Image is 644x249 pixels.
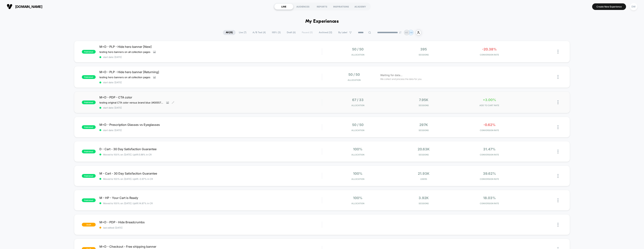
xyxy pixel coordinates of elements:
span: M+D - PDP - CTA color [99,95,322,99]
span: 50 / 50 [352,47,364,51]
span: Allocation [348,79,361,81]
span: 297k [419,123,428,127]
span: A/B Test ( 4 ) [250,30,268,35]
span: Waiting for data... [380,73,402,77]
span: Allocation [351,178,364,180]
span: last edited: [DATE] [99,226,322,229]
span: published [82,50,96,54]
button: [DOMAIN_NAME] [6,4,43,10]
span: published [82,150,96,153]
span: 67 / 33 [352,98,364,102]
span: Allocation [351,53,364,56]
span: We collect and process the data for you [380,77,422,81]
span: D - Cart - 30 Day Satisfaction Guarantee [99,147,322,151]
img: close [558,174,558,178]
span: testing hero banners on all collection pages [99,50,150,53]
div: INSPIRATIONS [332,4,351,10]
span: Archived ( 12 ) [316,30,335,35]
span: ADD TO CART RATE [457,104,521,107]
span: Allocation [351,153,364,156]
span: [DOMAIN_NAME] [15,5,42,9]
img: close [558,75,558,79]
span: 39.62% [483,172,496,175]
span: Users [392,178,455,180]
span: start date: [DATE] [99,56,322,58]
span: M+D - Prescription Glasses vs Eyeglasses [99,123,322,127]
span: published [82,198,96,202]
span: published [82,75,96,79]
span: Sessions [392,153,455,156]
img: close [558,198,558,202]
div: ACADEMY [351,4,370,10]
span: -20.38% [482,47,497,51]
span: start date: [DATE] [99,129,322,132]
span: Sessions [392,53,455,56]
span: Moved to 100% on: [DATE] . Uplift: -0.97% in CR [103,178,153,180]
span: Allocation [351,129,364,132]
span: Sessions [392,129,455,132]
span: M - Cart - 30 Day Satisfaction Guarantee [99,172,322,175]
span: 31.47% [483,147,496,151]
span: 100% [353,196,362,200]
h1: My Experiences [305,19,339,24]
img: close [558,50,558,54]
span: CONVERSION RATE [457,53,521,56]
img: close [558,150,558,154]
span: M+D - PLP - Hide hero banner [Returning] [99,70,322,74]
span: 100% [353,147,362,151]
span: -0.62% [483,123,496,127]
img: close [558,100,558,104]
button: Create New Experience [592,3,626,10]
span: 21.93k [418,172,429,175]
div: LIVE [274,4,293,10]
span: published [82,125,96,129]
span: testing hero banners on all collection pages [99,76,150,79]
div: DW [630,3,637,10]
span: Live ( 7 ) [236,30,249,35]
span: 3.92k [419,196,429,200]
span: CONVERSION RATE [457,153,521,156]
span: Moved to 100% on: [DATE] . Uplift: 14.87% in CR [103,202,153,205]
span: M+D - PLP - Hide hero banner [New] [99,45,322,49]
p: DW [409,31,413,34]
div: REPORTS [312,4,332,10]
span: 50 / 50 [348,73,360,76]
span: M+D - PDP - Hide Breadcrumbs [99,220,322,224]
span: 20.63k [418,147,430,151]
span: +3.00% [483,98,496,102]
span: draft [82,223,96,226]
span: start date: [DATE] [99,81,322,84]
span: M+D - Checkout - Free shipping banner [99,245,322,248]
span: Allocation [351,202,364,205]
span: CONVERSION RATE [457,129,521,132]
span: By Label [338,31,347,34]
span: M - HP - Your Cart is Ready [99,196,322,200]
span: CONVERSION RATE [457,202,521,205]
span: Moved to 100% on: [DATE] . Uplift: 5.98% in CR [103,153,152,156]
span: 100% [353,172,362,175]
span: CONVERSION RATE [457,178,521,180]
span: Sessions [392,104,455,107]
p: ME [405,31,408,34]
span: Draft ( 6 ) [284,30,298,35]
span: 50 / 50 [352,123,364,127]
div: AUDIENCES [293,4,312,10]
img: close [558,125,558,129]
img: Visually logo [7,4,12,9]
img: close [558,223,558,227]
span: published [82,174,96,178]
span: 18.03% [483,196,496,200]
span: 395 [420,47,427,51]
span: Sessions [392,202,455,205]
span: 7.95k [419,98,428,102]
span: start date: [DATE] [99,106,322,109]
span: published [82,100,96,104]
button: DW [629,3,638,10]
span: Allocation [351,104,364,107]
img: end [399,31,401,34]
span: All ( 13 ) [223,30,236,35]
span: 100% ( 3 ) [269,30,283,35]
span: testing original CTA color versus brand blue (#005577) versus brand [PERSON_NAME] (#d94d2b) [99,101,163,104]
